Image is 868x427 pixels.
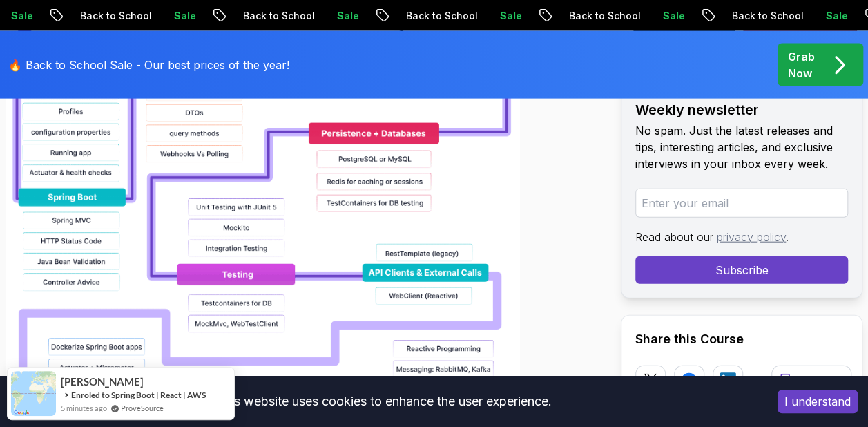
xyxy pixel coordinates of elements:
[488,9,581,23] p: Back to School
[581,9,626,23] p: Sale
[8,57,289,73] p: 🔥 Back to School Sale - Our best prices of the year!
[11,371,56,416] img: provesource social proof notification image
[800,374,842,388] p: Copy link
[650,9,744,23] p: Back to School
[788,48,815,82] p: Grab Now
[635,330,848,349] h2: Share this Course
[744,9,789,23] p: Sale
[325,9,418,23] p: Back to School
[717,230,786,244] a: privacy policy
[10,386,757,417] div: This website uses cookies to enhance the user experience.
[61,389,70,400] span: ->
[635,229,848,245] p: Read about our .
[771,366,851,396] button: Copy link
[162,9,255,23] p: Back to School
[71,389,206,401] a: Enroled to Spring Boot | React | AWS
[635,100,848,120] h2: Weekly newsletter
[778,390,858,413] button: Accept cookies
[418,9,463,23] p: Sale
[635,122,848,172] p: No spam. Just the latest releases and tips, interesting articles, and exclusive interviews in you...
[751,372,763,389] p: or
[61,402,107,414] span: 5 minutes ago
[255,9,300,23] p: Sale
[121,402,164,414] a: ProveSource
[635,256,848,284] button: Subscribe
[93,9,137,23] p: Sale
[635,189,848,218] input: Enter your email
[61,376,144,388] span: [PERSON_NAME]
